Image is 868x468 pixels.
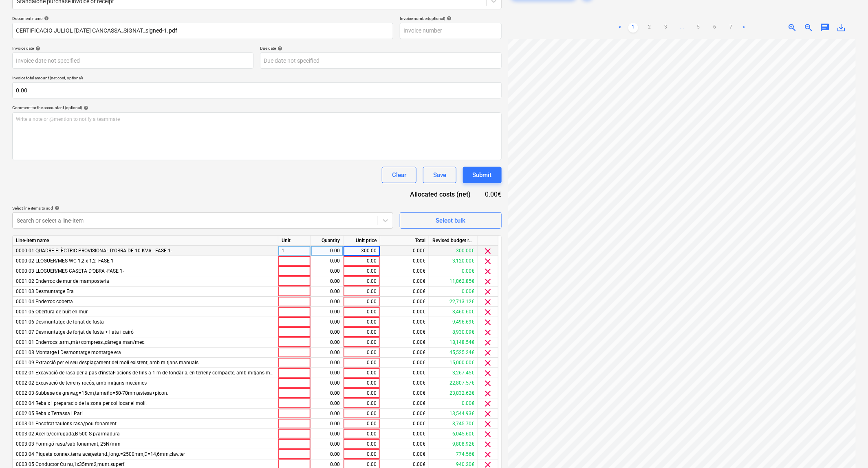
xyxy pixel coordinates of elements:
div: 0.00€ [380,256,429,266]
div: 13,544.93€ [429,409,478,419]
div: 0.00€ [380,449,429,459]
input: Invoice date not specified [12,52,253,69]
div: 3,460.60€ [429,307,478,317]
div: 23,832.62€ [429,388,478,398]
button: Clear [382,167,416,183]
span: clear [483,256,493,266]
input: Document name [12,23,393,39]
div: Revised budget remaining [429,236,478,246]
span: 0002.05 Rebaix Terrassa i Pati [16,411,83,416]
div: 0.00 [314,429,340,439]
span: chat [820,23,830,33]
p: Invoice total amount (net cost, optional) [12,75,502,82]
div: 0.00 [347,439,377,449]
div: Select bulk [436,215,466,226]
span: clear [483,328,493,337]
div: 0.00 [314,286,340,297]
div: 0.00 [347,368,377,378]
div: 0.00€ [380,429,429,439]
div: 0.00€ [380,286,429,297]
span: 0003.02 Acer b/corrugada,B 500 S p/armadura [16,431,120,437]
div: Total [380,236,429,246]
div: 774.56€ [429,449,478,459]
span: 0003.05 Conductor Cu nu,1x35mm2,munt.superf. [16,461,126,467]
button: Save [423,167,456,183]
div: 1 [278,246,311,256]
a: Page 3 [661,23,671,33]
div: Select line-items to add [12,206,393,211]
div: 0.00 [314,388,340,398]
div: 0.00€ [380,398,429,409]
span: 0001.03 Desmuntatge Era [16,289,74,294]
span: 0003.03 Formigó rasa/sab fonament, 25N/mm [16,441,121,447]
div: 0.00 [347,398,377,409]
span: clear [483,419,493,429]
span: 0001.05 Obertura de buit en mur [16,309,88,315]
span: clear [483,246,493,256]
div: 0.00 [347,419,377,429]
div: Document name [12,16,393,21]
div: 0.00 [347,358,377,368]
a: ... [677,23,687,33]
div: 0.00 [347,409,377,419]
div: 0.00 [347,286,377,297]
div: 0.00 [347,256,377,266]
a: Page 2 [645,23,654,33]
span: clear [483,277,493,286]
button: Submit [463,167,502,183]
div: Comment for the accountant (optional) [12,105,502,110]
div: 0.00€ [484,190,502,199]
span: 0002.01 Excavació de rasa per a pas d'instal·lacions de fins a 1 m de fondària, en terreny compac... [16,370,363,376]
div: 0.00€ [380,358,429,368]
div: 0.00 [347,337,377,348]
div: 0.00 [347,266,377,276]
div: 9,496.69€ [429,317,478,327]
div: 18,148.54€ [429,337,478,348]
span: 0001.07 Desmuntatge de forjat de fusta + llata i cairó [16,329,134,335]
div: 0.00 [347,378,377,388]
div: 300.00€ [429,246,478,256]
span: help [276,46,282,51]
div: 3,267.45€ [429,368,478,378]
span: 0000.02 LLOGUER/MES WC 1,2 x 1,2 -FASE 1- [16,258,115,264]
div: 0.00 [314,449,340,459]
span: clear [483,297,493,307]
div: 0.00€ [380,307,429,317]
span: clear [483,368,493,378]
a: Previous page [615,23,625,33]
div: 0.00€ [380,337,429,348]
div: 0.00 [314,256,340,266]
span: help [82,105,88,110]
div: 0.00 [314,348,340,358]
a: Page 7 [726,23,736,33]
div: 0.00 [314,276,340,286]
a: Page 1 is your current page [628,23,638,33]
div: 0.00€ [380,276,429,286]
span: help [34,46,40,51]
span: zoom_in [787,23,797,33]
div: 0.00 [314,378,340,388]
span: clear [483,267,493,276]
div: 0.00€ [380,388,429,398]
a: Page 5 [694,23,703,33]
span: 0000.03 LLOGUER/MES CASETA D'OBRA -FASE 1- [16,268,124,274]
div: 0.00 [347,317,377,327]
span: clear [483,389,493,398]
div: 9,808.92€ [429,439,478,449]
div: Unit price [344,236,380,246]
span: clear [483,317,493,327]
div: 6,045.60€ [429,429,478,439]
div: 0.00 [314,327,340,337]
div: Line-item name [13,236,278,246]
div: 0.00 [347,276,377,286]
div: 3,120.00€ [429,256,478,266]
span: zoom_out [804,23,813,33]
span: clear [483,409,493,419]
div: 3,745.70€ [429,419,478,429]
div: 0.00€ [380,348,429,358]
span: 0001.02 Enderroc de mur de mamposteria [16,278,109,284]
span: clear [483,440,493,449]
div: 0.00 [314,246,340,256]
div: Quantity [311,236,344,246]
